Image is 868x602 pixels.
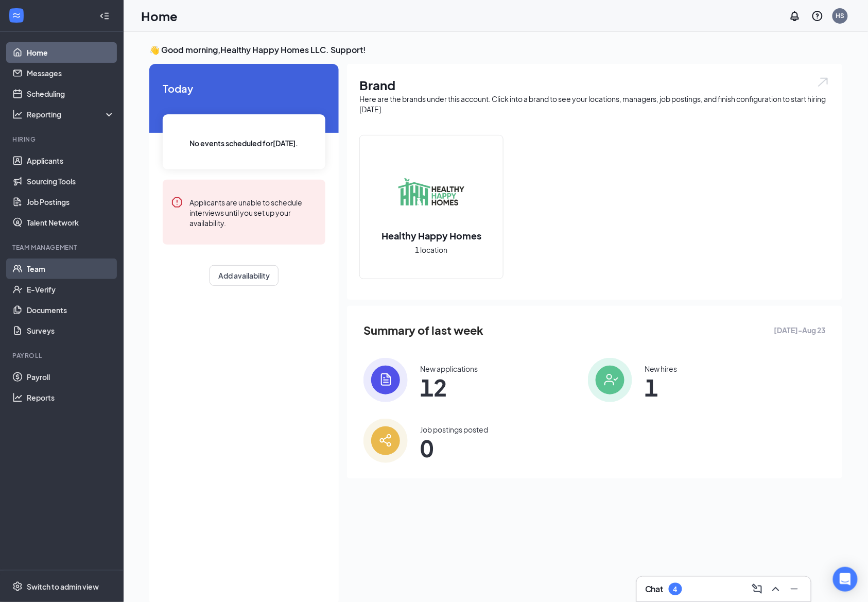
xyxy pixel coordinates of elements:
[149,44,842,56] h3: 👋 Good morning, Healthy Happy Homes LLC. Support !
[645,364,678,374] div: New hires
[363,358,408,402] img: icon
[189,196,317,228] div: Applicants are unable to schedule interviews until you set up your availability.
[27,171,115,192] a: Sourcing Tools
[163,80,325,96] span: Today
[11,10,22,21] svg: WorkstreamLogo
[359,94,830,114] div: Here are the brands under this account. Click into a brand to see your locations, managers, job p...
[645,378,678,397] span: 1
[415,244,448,255] span: 1 location
[27,387,115,408] a: Reports
[420,439,488,457] span: 0
[833,567,858,592] div: Open Intercom Messenger
[788,583,801,595] svg: Minimize
[27,42,115,63] a: Home
[371,229,492,242] h2: Healthy Happy Homes
[363,321,483,339] span: Summary of last week
[774,324,826,336] span: [DATE] - Aug 23
[789,10,801,22] svg: Notifications
[770,583,782,595] svg: ChevronUp
[363,419,408,463] img: icon
[27,63,115,83] a: Messages
[768,581,784,597] button: ChevronUp
[27,300,115,320] a: Documents
[786,581,803,597] button: Minimize
[27,320,115,341] a: Surveys
[27,259,115,279] a: Team
[645,583,664,595] h3: Chat
[141,7,178,25] h1: Home
[12,581,23,592] svg: Settings
[27,150,115,171] a: Applicants
[190,137,299,149] span: No events scheduled for [DATE] .
[27,367,115,387] a: Payroll
[12,243,113,252] div: Team Management
[836,11,845,20] div: HS
[811,10,824,22] svg: QuestionInfo
[27,192,115,212] a: Job Postings
[210,265,279,286] button: Add availability
[751,583,763,595] svg: ComposeMessage
[398,159,464,225] img: Healthy Happy Homes
[12,109,23,119] svg: Analysis
[27,109,115,119] div: Reporting
[420,424,488,435] div: Job postings posted
[12,351,113,360] div: Payroll
[27,83,115,104] a: Scheduling
[817,76,830,88] img: open.6027fd2a22e1237b5b06.svg
[27,279,115,300] a: E-Verify
[99,11,110,21] svg: Collapse
[171,196,183,209] svg: Error
[420,364,478,374] div: New applications
[749,581,766,597] button: ComposeMessage
[12,135,113,144] div: Hiring
[27,212,115,233] a: Talent Network
[673,585,678,594] div: 4
[359,76,830,94] h1: Brand
[420,378,478,397] span: 12
[588,358,632,402] img: icon
[27,581,99,592] div: Switch to admin view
